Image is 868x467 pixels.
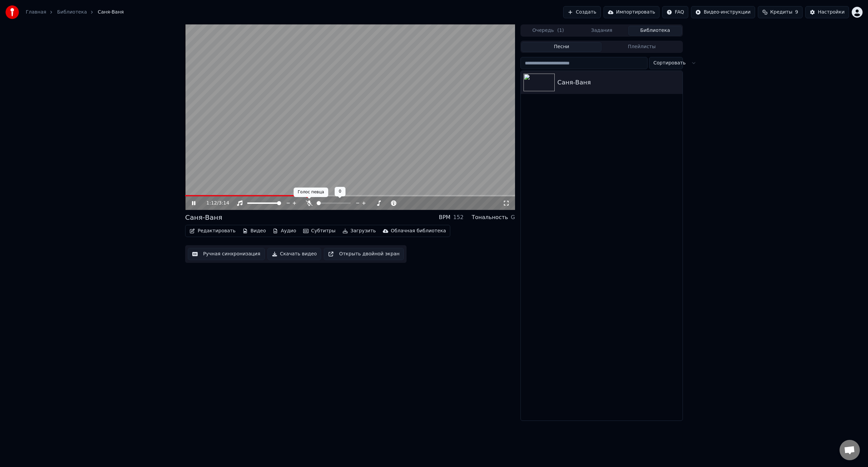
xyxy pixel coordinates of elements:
[219,200,229,207] span: 3:14
[270,226,299,236] button: Аудио
[26,9,124,16] nav: breadcrumb
[57,9,87,16] a: Библиотека
[185,213,222,222] div: Саня-Ваня
[300,226,338,236] button: Субтитры
[187,226,238,236] button: Редактировать
[840,440,860,460] a: Открытый чат
[26,9,46,16] a: Главная
[521,42,602,52] button: Песни
[557,27,564,34] span: ( 1 )
[662,6,688,18] button: FAQ
[601,42,682,52] button: Плейлисты
[818,9,845,16] div: Настройки
[268,248,321,260] button: Скачать видео
[340,226,379,236] button: Загрузить
[521,26,575,36] button: Очередь
[324,248,404,260] button: Открыть двойной экран
[453,213,464,221] div: 152
[795,9,798,16] span: 9
[575,26,629,36] button: Задания
[604,6,660,18] button: Импортировать
[206,200,217,207] span: 1:12
[511,213,515,221] div: G
[439,213,450,221] div: BPM
[770,9,792,16] span: Кредиты
[805,6,849,18] button: Настройки
[691,6,755,18] button: Видео-инструкции
[240,226,269,236] button: Видео
[563,6,600,18] button: Создать
[653,60,686,66] span: Сортировать
[335,187,346,196] div: 0
[206,200,223,207] div: /
[391,228,446,234] div: Облачная библиотека
[294,188,328,197] div: Голос певца
[5,5,19,19] img: youka
[98,9,124,16] span: Саня-Ваня
[557,78,680,87] div: Саня-Ваня
[472,213,508,221] div: Тональность
[758,6,803,18] button: Кредиты9
[628,26,682,36] button: Библиотека
[188,248,265,260] button: Ручная синхронизация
